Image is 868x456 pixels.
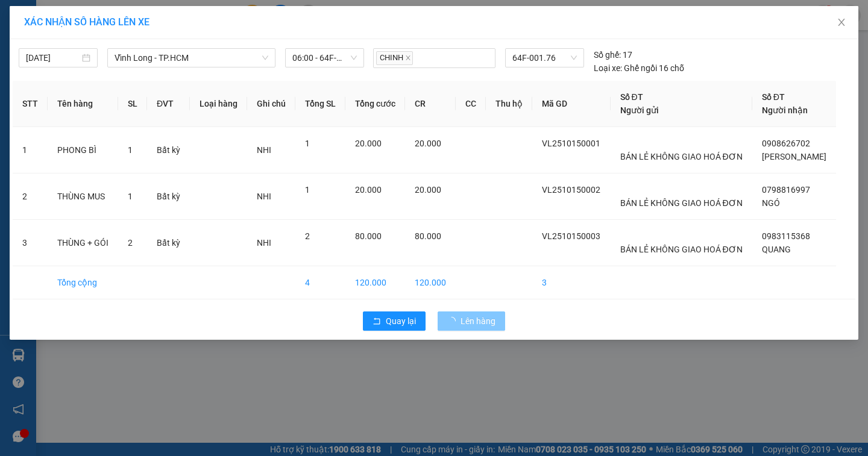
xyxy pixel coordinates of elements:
th: Tổng SL [295,81,345,127]
td: 3 [532,266,610,299]
span: NHI [257,238,271,248]
span: VL2510150001 [542,139,600,148]
span: Người nhận [762,105,808,115]
span: NGÓ [762,198,780,208]
span: 0983115368 [762,231,810,241]
span: NHI [257,192,271,201]
th: Tổng cước [345,81,405,127]
span: 80.000 [355,231,382,241]
span: QUANG [762,245,791,254]
span: Vĩnh Long - TP.HCM [115,49,268,67]
span: rollback [373,317,381,326]
td: 1 [13,127,48,173]
span: Số ghế: [594,48,621,61]
div: Ghế ngồi 16 chỗ [594,61,684,75]
span: 06:00 - 64F-001.76 [292,49,357,67]
td: 2 [13,173,48,220]
span: 20.000 [415,185,441,195]
td: 120.000 [345,266,405,299]
td: PHONG BÌ [48,127,118,173]
span: 20.000 [415,139,441,148]
span: 2 [128,238,133,248]
button: Close [825,6,858,40]
span: close [837,17,846,27]
td: THÙNG + GÓI [48,220,118,266]
span: down [262,54,269,61]
button: Lên hàng [438,311,505,331]
td: Bất kỳ [147,220,190,266]
td: Tổng cộng [48,266,118,299]
span: VL2510150003 [542,231,600,241]
span: 1 [128,145,133,155]
td: Bất kỳ [147,173,190,220]
span: VL2510150002 [542,185,600,195]
div: 17 [594,48,632,61]
th: CR [405,81,456,127]
span: BÁN LẺ KHÔNG GIAO HOÁ ĐƠN [620,152,743,161]
td: 4 [295,266,345,299]
span: 1 [305,139,310,148]
span: [PERSON_NAME] [762,152,826,161]
span: 20.000 [355,139,382,148]
span: 20.000 [355,185,382,195]
span: Người gửi [620,105,659,115]
span: CHINH [376,51,413,65]
th: Thu hộ [486,81,532,127]
span: Loại xe: [594,61,622,75]
span: 80.000 [415,231,441,241]
td: Bất kỳ [147,127,190,173]
th: Tên hàng [48,81,118,127]
span: close [405,55,411,61]
span: Quay lại [386,314,416,328]
span: 0798816997 [762,185,810,195]
span: NHI [257,145,271,155]
span: BÁN LẺ KHÔNG GIAO HOÁ ĐƠN [620,245,743,254]
span: Số ĐT [620,92,643,102]
span: 2 [305,231,310,241]
th: Mã GD [532,81,610,127]
th: Loại hàng [190,81,247,127]
button: rollbackQuay lại [363,311,426,331]
td: 120.000 [405,266,456,299]
td: 3 [13,220,48,266]
span: 1 [128,192,133,201]
span: 0908626702 [762,139,810,148]
th: Ghi chú [247,81,295,127]
span: 64F-001.76 [512,49,576,67]
th: ĐVT [147,81,190,127]
th: CC [456,81,486,127]
th: SL [118,81,147,127]
span: BÁN LẺ KHÔNG GIAO HOÁ ĐƠN [620,198,743,208]
th: STT [13,81,48,127]
td: THÙNG MUS [48,173,118,220]
span: loading [447,317,461,325]
span: XÁC NHẬN SỐ HÀNG LÊN XE [24,16,149,28]
span: Số ĐT [762,92,785,102]
span: 1 [305,185,310,195]
span: Lên hàng [461,314,495,328]
input: 15/10/2025 [26,51,80,64]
